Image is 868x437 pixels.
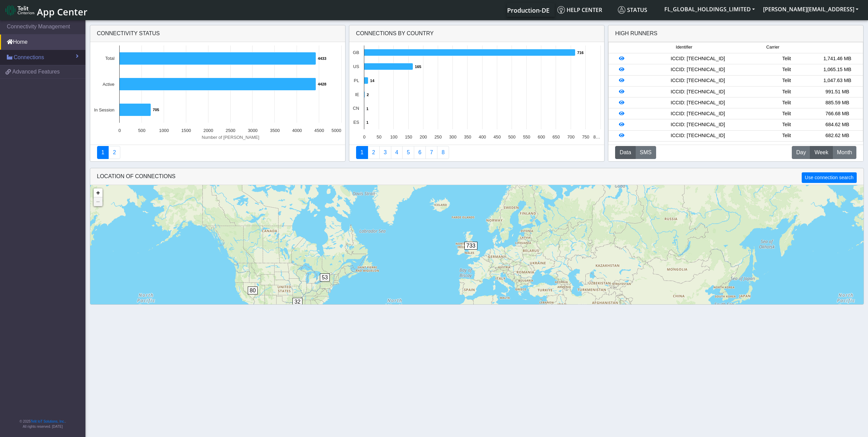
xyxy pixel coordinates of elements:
text: 4000 [292,128,301,133]
div: 885.59 MB [812,99,863,107]
div: Connections By Country [349,25,604,42]
button: Data [615,146,636,159]
a: Usage per Country [379,146,391,159]
div: Telit [761,88,812,96]
text: 705 [153,108,159,112]
button: Day [792,146,810,159]
span: App Center [37,5,87,18]
text: 200 [420,134,427,140]
text: 500 [138,128,145,133]
span: 53 [320,274,330,281]
span: Production-DE [507,6,550,14]
text: 1500 [181,128,191,133]
text: 8… [593,134,600,140]
text: 550 [523,134,530,140]
text: 400 [479,134,486,140]
div: Telit [761,110,812,118]
text: GB [353,50,359,55]
text: 1000 [159,128,168,133]
div: ICCID: [TECHNICAL_ID] [634,55,761,63]
span: Week [814,148,828,157]
div: ICCID: [TECHNICAL_ID] [634,66,761,74]
text: 350 [464,134,471,140]
text: 165 [415,65,421,69]
text: 600 [538,134,545,140]
text: 4500 [314,128,324,133]
text: 1 [366,107,368,111]
div: Telit [761,77,812,84]
text: 300 [449,134,456,140]
a: Connections By Carrier [391,146,403,159]
button: SMS [635,146,656,159]
text: Total [105,56,114,61]
text: 750 [582,134,589,140]
a: App Center [5,3,86,17]
div: Telit [761,132,812,140]
text: 700 [567,134,574,140]
div: ICCID: [TECHNICAL_ID] [634,132,761,140]
a: Connections By Country [356,146,368,159]
span: 733 [464,242,478,250]
span: Identifier [676,44,692,51]
div: 1,047.63 MB [812,77,863,84]
img: knowledge.svg [557,6,565,14]
span: 32 [293,298,303,306]
div: Telit [761,99,812,107]
span: Help center [557,6,602,14]
text: 716 [577,51,584,55]
button: Month [832,146,856,159]
text: 4428 [318,82,326,86]
span: 80 [248,287,258,294]
div: Telit [761,55,812,63]
div: ICCID: [TECHNICAL_ID] [634,77,761,84]
text: Number of [PERSON_NAME] [202,135,259,140]
text: 14 [370,79,375,83]
div: 684.62 MB [812,121,863,129]
text: 5000 [331,128,341,133]
span: Status [618,6,647,14]
div: Telit [761,121,812,129]
text: 4433 [318,56,326,61]
a: 14 Days Trend [414,146,426,159]
div: 682.62 MB [812,132,863,140]
a: Not Connected for 30 days [437,146,449,159]
div: ICCID: [TECHNICAL_ID] [634,99,761,107]
text: 450 [493,134,501,140]
a: Carrier [368,146,380,159]
span: Carrier [766,44,779,51]
a: Status [615,3,660,17]
span: Advanced Features [12,68,60,76]
a: Zoom out [94,197,103,206]
a: Zoom in [94,188,103,197]
text: 2000 [203,128,213,133]
span: Month [837,148,852,157]
text: 1 [366,120,368,124]
text: 2 [367,93,369,97]
nav: Summary paging [356,146,597,159]
text: PL [354,78,359,83]
text: 650 [553,134,560,140]
div: Telit [761,66,812,74]
text: 0 [118,128,121,133]
a: Telit IoT Solutions, Inc. [31,420,65,423]
button: FL_GLOBAL_HOLDINGS_LIMITED [660,3,759,15]
text: 3000 [248,128,257,133]
div: ICCID: [TECHNICAL_ID] [634,110,761,118]
a: Zero Session [425,146,437,159]
button: Use connection search [802,172,856,183]
div: High Runners [615,29,657,38]
a: Help center [555,3,615,17]
text: CN [353,106,359,111]
text: IE [355,92,359,97]
text: 500 [508,134,515,140]
div: ICCID: [TECHNICAL_ID] [634,121,761,129]
button: [PERSON_NAME][EMAIL_ADDRESS] [759,3,863,15]
div: ICCID: [TECHNICAL_ID] [634,88,761,96]
div: 991.51 MB [812,88,863,96]
span: Connections [14,53,44,62]
div: 766.68 MB [812,110,863,118]
button: Week [810,146,833,159]
img: status.svg [618,6,625,14]
nav: Summary paging [97,146,338,159]
div: 1,065.15 MB [812,66,863,74]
